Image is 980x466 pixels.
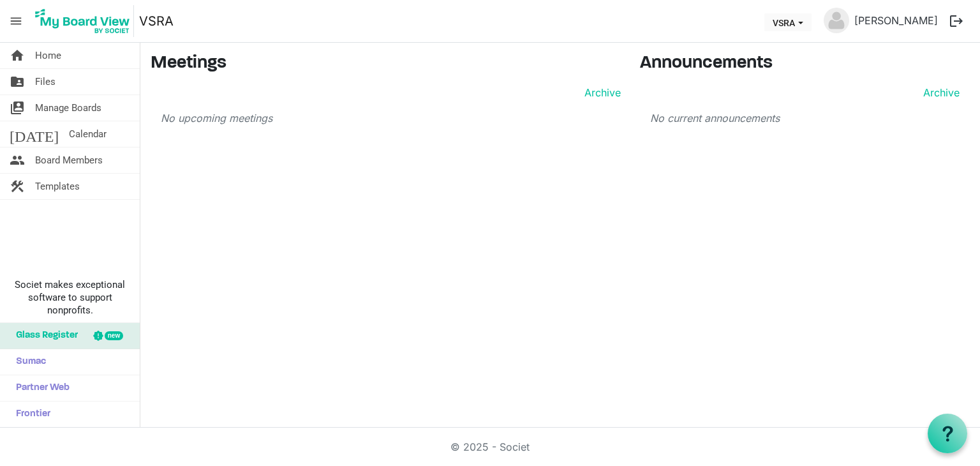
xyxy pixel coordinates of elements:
button: logout [943,8,970,34]
span: menu [4,9,28,33]
span: Sumac [10,349,46,375]
button: VSRA dropdownbutton [764,13,812,31]
span: [DATE] [10,121,59,147]
span: Frontier [10,402,50,427]
span: Glass Register [10,323,78,349]
a: My Board View Logo [31,5,139,37]
span: Board Members [35,147,103,173]
span: Partner Web [10,375,70,401]
span: Calendar [69,121,107,147]
span: folder_shared [10,69,25,94]
h3: Meetings [151,53,621,75]
div: new [105,331,123,340]
a: © 2025 - Societ [450,440,530,453]
p: No upcoming meetings [161,110,621,126]
span: Templates [35,174,80,199]
img: no-profile-picture.svg [824,8,849,33]
img: My Board View Logo [31,5,134,37]
span: Manage Boards [35,95,101,121]
a: Archive [579,85,621,100]
span: construction [10,174,25,199]
span: switch_account [10,95,25,121]
span: Files [35,69,56,94]
span: home [10,43,25,68]
span: Societ makes exceptional software to support nonprofits. [6,278,134,317]
h3: Announcements [640,53,970,75]
p: No current announcements [650,110,960,126]
a: VSRA [139,8,174,34]
span: people [10,147,25,173]
a: Archive [918,85,960,100]
a: [PERSON_NAME] [849,8,943,33]
span: Home [35,43,61,68]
